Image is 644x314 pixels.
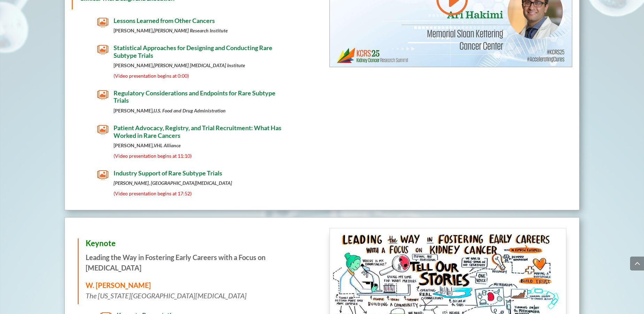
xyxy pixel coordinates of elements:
[97,124,108,135] span: 
[114,190,192,196] span: (Video presentation begins at 17:52)
[114,169,222,177] span: Industry Support of Rare Subtype Trials
[114,28,228,33] strong: [PERSON_NAME],
[97,17,108,28] span: 
[97,44,108,55] span: 
[114,124,281,139] span: Patient Advocacy, Registry, and Trial Recruitment: What Has Worked in Rare Cancers
[97,89,108,101] span: 
[114,17,215,24] span: Lessons Learned from Other Cancers
[114,62,245,68] strong: [PERSON_NAME],
[114,153,192,159] span: (Video presentation begins at 11:10)
[154,28,228,33] em: [PERSON_NAME] Research Institute
[154,108,226,113] em: U.S. Food and Drug Administration
[86,238,116,248] span: Keynote
[86,291,96,300] em: The
[97,170,108,181] span: 
[98,291,247,300] em: [US_STATE][GEOGRAPHIC_DATA][MEDICAL_DATA]
[114,180,232,186] em: [PERSON_NAME], [GEOGRAPHIC_DATA][MEDICAL_DATA]
[86,281,151,289] strong: W. [PERSON_NAME]
[114,73,189,79] span: (Video presentation begins at 0:00)
[114,108,226,113] strong: [PERSON_NAME],
[86,253,265,272] b: Leading the Way in Fostering Early Careers with a Focus on [MEDICAL_DATA]
[114,89,276,104] span: Regulatory Considerations and Endpoints for Rare Subtype Trials
[154,142,181,148] em: VHL Alliance
[114,44,272,59] span: Statistical Approaches for Designing and Conducting Rare Subtype Trials
[114,142,181,148] strong: [PERSON_NAME],
[154,62,245,68] em: [PERSON_NAME] [MEDICAL_DATA] Institute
